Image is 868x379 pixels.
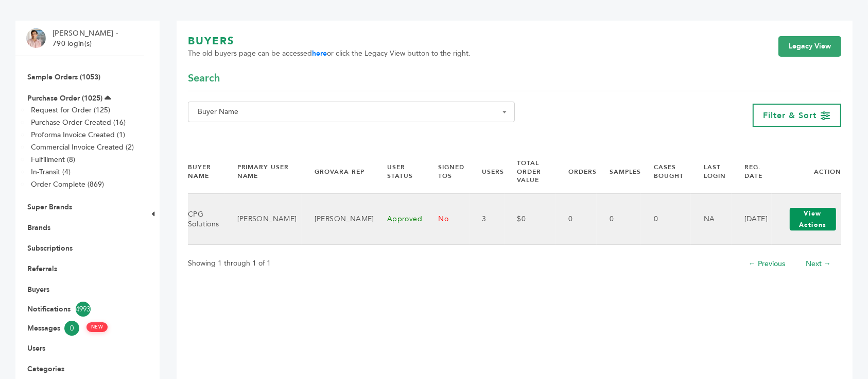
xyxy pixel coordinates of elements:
td: NA [691,194,732,245]
th: Samples [597,150,641,194]
a: Super Brands [27,202,72,212]
th: Users [470,150,505,194]
h1: BUYERS [188,34,471,48]
th: Orders [555,150,597,194]
a: Categories [27,364,64,374]
span: Buyer Name [194,105,509,119]
a: Brands [27,223,50,233]
a: In-Transit (4) [31,167,71,177]
a: Order Complete (869) [31,179,104,189]
a: Purchase Order (1025) [27,93,102,103]
a: Legacy View [778,36,841,57]
th: Last Login [691,150,732,194]
td: 0 [641,194,691,245]
li: [PERSON_NAME] - 790 login(s) [53,28,120,48]
span: The old buyers page can be accessed or click the Legacy View button to the right. [188,48,471,59]
span: Filter & Sort [763,110,817,121]
td: 3 [470,194,505,245]
th: Signed TOS [425,150,469,194]
td: 0 [597,194,641,245]
a: Request for Order (125) [31,105,110,115]
button: View Actions [790,208,836,230]
a: Fulfillment (8) [31,155,75,164]
th: Cases Bought [641,150,691,194]
a: Commercial Invoice Created (2) [31,142,134,152]
td: CPG Solutions [188,194,224,245]
td: [PERSON_NAME] [224,194,302,245]
td: 0 [555,194,597,245]
span: 0 [64,321,79,336]
span: Buyer Name [188,102,515,122]
span: Search [188,71,220,86]
a: Notifications4993 [27,302,132,317]
a: Purchase Order Created (16) [31,118,126,127]
a: Messages0 NEW [27,321,132,336]
a: Referrals [27,264,57,274]
td: Approved [374,194,425,245]
th: Grovara Rep [302,150,374,194]
a: Subscriptions [27,243,73,253]
a: here [312,48,327,58]
span: 4993 [76,302,91,317]
td: [DATE] [732,194,772,245]
td: $0 [505,194,556,245]
a: Buyers [27,285,49,294]
a: Proforma Invoice Created (1) [31,130,125,140]
span: NEW [86,322,108,332]
a: ← Previous [749,259,785,269]
a: Sample Orders (1053) [27,72,100,82]
p: Showing 1 through 1 of 1 [188,257,271,270]
td: No [425,194,469,245]
th: Reg. Date [732,150,772,194]
a: Users [27,343,45,353]
th: Total Order Value [505,150,556,194]
th: Primary User Name [224,150,302,194]
th: Buyer Name [188,150,224,194]
th: Action [772,150,841,194]
th: User Status [374,150,425,194]
td: [PERSON_NAME] [302,194,374,245]
a: Next → [806,259,831,269]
